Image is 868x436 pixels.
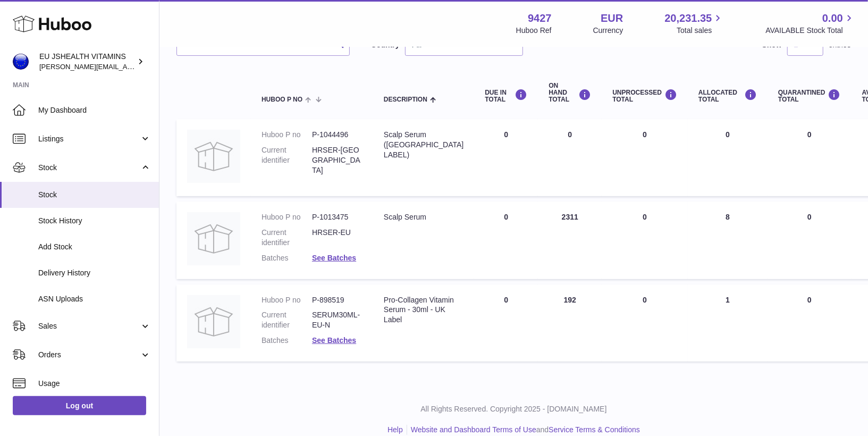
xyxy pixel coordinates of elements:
div: Scalp Serum ([GEOGRAPHIC_DATA] LABEL) [384,130,464,160]
div: DUE IN TOTAL [485,89,527,103]
a: Help [387,425,403,434]
span: AVAILABLE Stock Total [765,26,855,36]
span: 0 [807,130,812,139]
span: Stock [38,190,151,200]
span: 0 [807,296,812,304]
span: Add Stock [38,242,151,252]
a: See Batches [312,254,356,262]
td: 0 [602,119,688,196]
div: EU JSHEALTH VITAMINS [39,52,135,72]
img: product image [187,212,240,265]
td: 2311 [538,202,602,279]
span: [PERSON_NAME][EMAIL_ADDRESS][DOMAIN_NAME] [39,62,213,71]
span: Delivery History [38,268,151,278]
a: Log out [13,396,146,415]
dd: HRSER-[GEOGRAPHIC_DATA] [312,145,363,175]
li: and [407,425,640,435]
dt: Current identifier [262,145,312,175]
dd: HRSER-EU [312,228,363,248]
div: QUARANTINED Total [778,89,841,103]
div: UNPROCESSED Total [612,89,677,103]
td: 1 [688,284,768,362]
span: ASN Uploads [38,294,151,304]
span: Listings [38,134,140,144]
strong: EUR [601,11,623,26]
div: Pro-Collagen Vitamin Serum - 30ml - UK Label [384,295,464,325]
div: ALLOCATED Total [698,89,757,103]
td: 8 [688,202,768,279]
dd: SERUM30ML-EU-N [312,310,363,330]
span: Huboo P no [262,96,302,103]
dt: Current identifier [262,228,312,248]
span: Stock History [38,216,151,226]
a: Website and Dashboard Terms of Use [411,425,536,434]
td: 0 [602,202,688,279]
dd: P-1013475 [312,212,363,222]
a: 0.00 AVAILABLE Stock Total [765,11,855,36]
strong: 9427 [528,11,552,26]
span: Description [384,96,427,103]
span: Orders [38,350,140,360]
dt: Current identifier [262,310,312,330]
a: 20,231.35 Total sales [664,11,724,36]
span: 0.00 [822,11,843,26]
span: Usage [38,379,151,389]
dt: Huboo P no [262,295,312,305]
a: Service Terms & Conditions [549,425,640,434]
dd: P-898519 [312,295,363,305]
img: laura@jessicasepel.com [13,54,29,70]
span: 0 [807,213,812,221]
dt: Huboo P no [262,212,312,222]
img: product image [187,130,240,183]
dt: Batches [262,336,312,346]
td: 0 [474,284,538,362]
td: 0 [538,119,602,196]
span: Stock [38,163,140,173]
td: 0 [602,284,688,362]
td: 0 [688,119,768,196]
span: Sales [38,321,140,331]
a: See Batches [312,336,356,345]
td: 0 [474,119,538,196]
div: ON HAND Total [549,82,591,104]
span: Total sales [677,26,724,36]
dt: Huboo P no [262,130,312,140]
div: Scalp Serum [384,212,464,222]
td: 192 [538,284,602,362]
dd: P-1044496 [312,130,363,140]
dt: Batches [262,253,312,263]
span: My Dashboard [38,105,151,115]
p: All Rights Reserved. Copyright 2025 - [DOMAIN_NAME] [168,404,859,414]
td: 0 [474,202,538,279]
div: Huboo Ref [516,26,552,36]
div: Currency [593,26,623,36]
img: product image [187,295,240,348]
span: 20,231.35 [664,11,712,26]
